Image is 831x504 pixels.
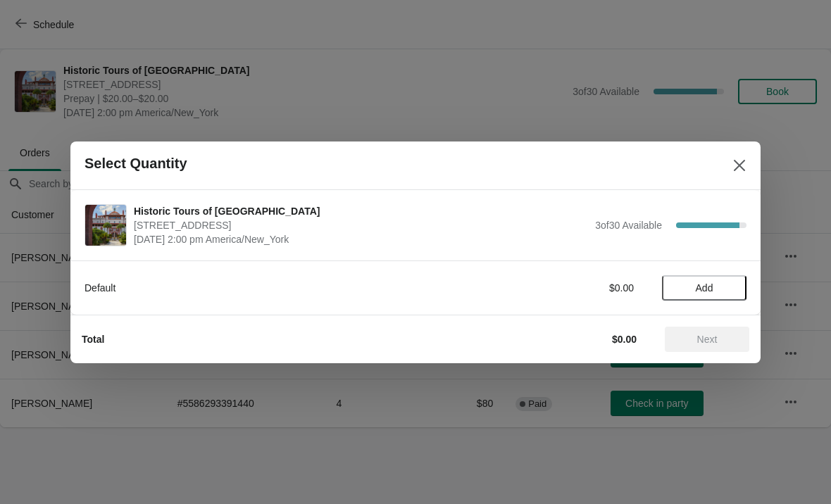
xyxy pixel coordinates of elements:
strong: Total [82,334,104,345]
span: Add [696,282,713,294]
button: Close [727,153,752,178]
img: Historic Tours of Flagler College | 74 King Street, St. Augustine, FL, USA | October 8 | 2:00 pm ... [85,205,126,246]
span: Historic Tours of [GEOGRAPHIC_DATA] [134,204,588,218]
div: Default [85,281,475,295]
button: Add [662,275,746,301]
h2: Select Quantity [85,156,187,172]
div: $0.00 [504,281,634,295]
span: 3 of 30 Available [595,220,662,231]
span: [STREET_ADDRESS] [134,218,588,232]
span: [DATE] 2:00 pm America/New_York [134,232,588,246]
strong: $0.00 [612,334,637,345]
